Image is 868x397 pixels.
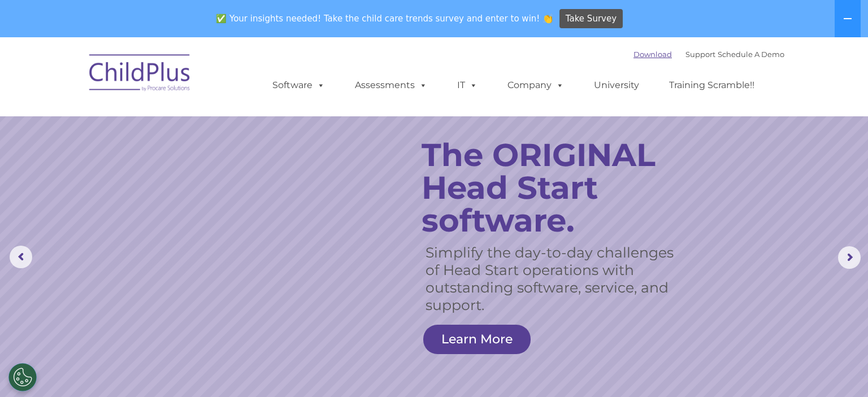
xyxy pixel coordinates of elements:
[426,244,680,314] rs-layer: Simplify the day-to-day challenges of Head Start operations with outstanding software, service, a...
[157,121,205,129] span: Phone number
[423,325,531,354] a: Learn More
[633,50,784,59] font: |
[658,74,766,97] a: Training Scramble!!
[84,46,197,103] img: ChildPlus by Procare Solutions
[496,74,575,97] a: Company
[559,9,623,29] a: Take Survey
[261,74,336,97] a: Software
[157,75,192,83] span: Last name
[344,74,439,97] a: Assessments
[685,50,715,59] a: Support
[422,138,692,237] rs-layer: The ORIGINAL Head Start software.
[633,50,672,59] a: Download
[566,9,617,29] span: Take Survey
[446,74,489,97] a: IT
[8,363,37,391] button: Cookies Settings
[212,7,558,29] span: ✅ Your insights needed! Take the child care trends survey and enter to win! 👏
[583,74,650,97] a: University
[718,50,784,59] a: Schedule A Demo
